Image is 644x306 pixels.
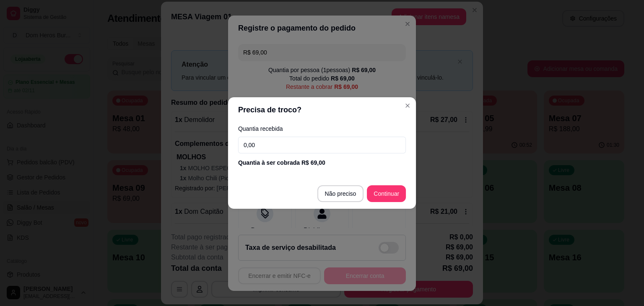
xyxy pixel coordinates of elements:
[228,97,416,122] header: Precisa de troco?
[238,126,406,132] label: Quantia recebida
[317,185,364,202] button: Não preciso
[238,158,406,167] div: Quantia à ser cobrada R$ 69,00
[401,99,414,112] button: Close
[367,185,406,202] button: Continuar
